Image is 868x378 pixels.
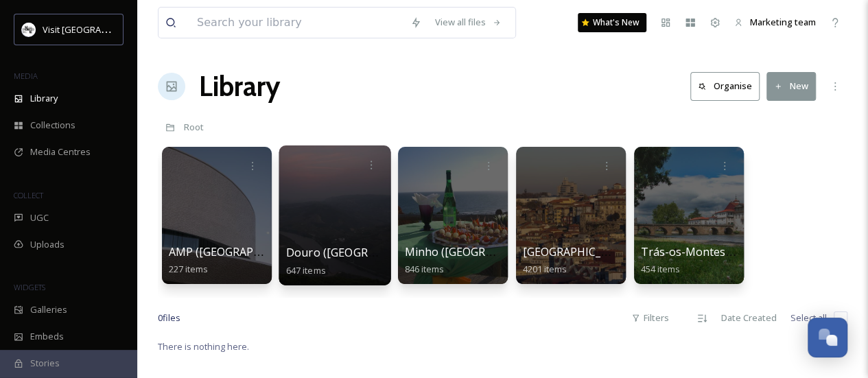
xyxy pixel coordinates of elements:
a: Organise [690,72,766,100]
img: download%20%282%29.png [22,23,36,36]
span: UGC [30,211,49,224]
span: Marketing team [750,16,816,28]
span: 454 items [641,263,680,275]
span: 227 items [169,263,208,275]
span: Media Centres [30,145,91,158]
a: Marketing team [727,9,823,36]
button: Open Chat [808,318,847,357]
input: Search your library [190,8,403,38]
span: 0 file s [158,311,180,324]
div: Date Created [714,305,784,331]
span: AMP ([GEOGRAPHIC_DATA] Metropolitan Area) [169,244,411,259]
span: Galleries [30,303,67,316]
span: Collections [30,119,75,132]
span: Douro ([GEOGRAPHIC_DATA]) [286,245,443,260]
span: Select all [790,311,827,324]
a: Douro ([GEOGRAPHIC_DATA])647 items [286,246,443,276]
span: Uploads [30,238,64,251]
span: Visit [GEOGRAPHIC_DATA] [43,23,149,36]
span: WIDGETS [14,282,45,292]
a: What's New [578,13,646,32]
a: Trás-os-Montes ([GEOGRAPHIC_DATA])454 items [641,246,845,275]
span: 647 items [286,263,326,276]
span: 4201 items [523,263,567,275]
div: Filters [624,305,676,331]
a: Root [184,119,204,135]
button: New [766,72,816,100]
a: View all files [428,9,508,36]
a: [GEOGRAPHIC_DATA] ([GEOGRAPHIC_DATA])4201 items [523,246,753,275]
a: Minho ([GEOGRAPHIC_DATA])846 items [405,246,559,275]
span: 846 items [405,263,444,275]
span: There is nothing here. [158,340,249,353]
span: [GEOGRAPHIC_DATA] ([GEOGRAPHIC_DATA]) [523,244,753,259]
span: COLLECT [14,190,43,200]
a: Library [199,66,280,107]
span: Embeds [30,330,64,343]
span: Library [30,92,58,105]
span: Trás-os-Montes ([GEOGRAPHIC_DATA]) [641,244,845,259]
a: AMP ([GEOGRAPHIC_DATA] Metropolitan Area)227 items [169,246,411,275]
button: Organise [690,72,760,100]
span: Minho ([GEOGRAPHIC_DATA]) [405,244,559,259]
span: MEDIA [14,71,38,81]
span: Stories [30,357,60,370]
span: Root [184,121,204,133]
